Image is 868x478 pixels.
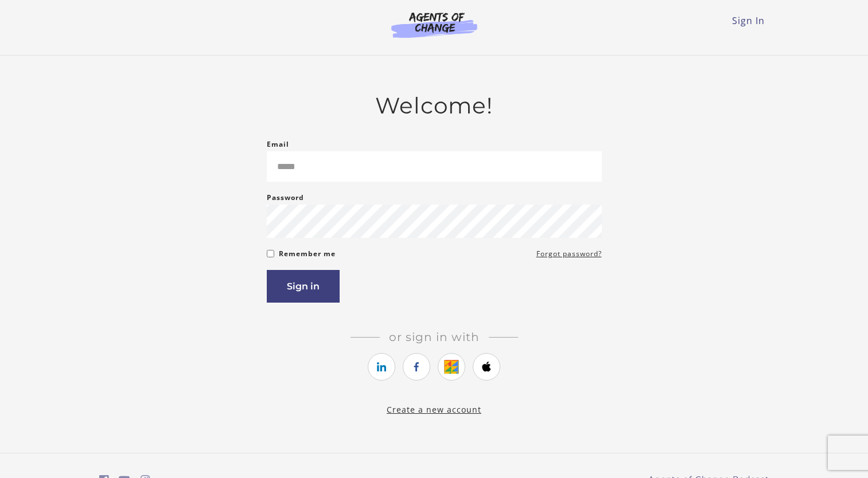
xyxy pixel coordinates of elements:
img: Agents of Change Logo [379,11,489,38]
span: Or sign in with [380,330,489,344]
a: Create a new account [387,404,481,415]
label: Remember me [279,247,336,261]
a: Forgot password? [536,247,602,261]
a: https://courses.thinkific.com/users/auth/apple?ss%5Breferral%5D=&ss%5Buser_return_to%5D=&ss%5Bvis... [473,353,500,381]
button: Sign in [267,270,340,303]
a: https://courses.thinkific.com/users/auth/google?ss%5Breferral%5D=&ss%5Buser_return_to%5D=&ss%5Bvi... [438,353,465,381]
h2: Welcome! [267,92,602,119]
a: Sign In [732,14,765,27]
label: Password [267,191,304,205]
label: Email [267,138,289,151]
a: https://courses.thinkific.com/users/auth/linkedin?ss%5Breferral%5D=&ss%5Buser_return_to%5D=&ss%5B... [368,353,395,381]
a: https://courses.thinkific.com/users/auth/facebook?ss%5Breferral%5D=&ss%5Buser_return_to%5D=&ss%5B... [403,353,430,381]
